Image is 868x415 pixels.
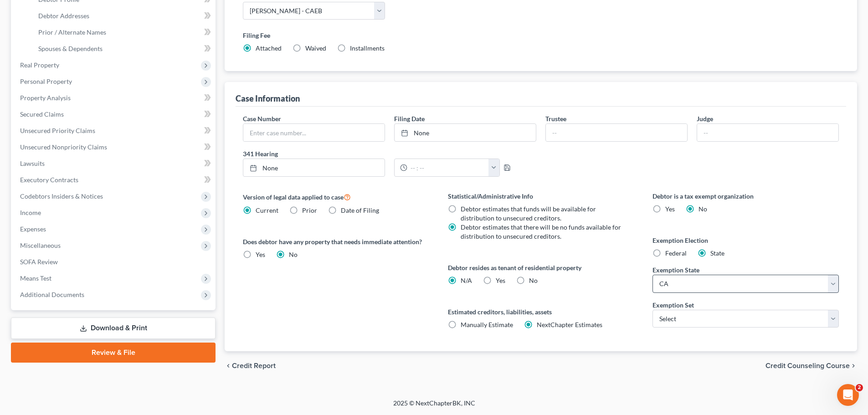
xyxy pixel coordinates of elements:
a: Unsecured Nonpriority Claims [13,139,216,155]
label: Trustee [545,114,566,123]
span: No [289,251,298,258]
label: Estimated creditors, liabilities, assets [448,307,634,317]
span: Attached [256,44,282,52]
button: chevron_left Credit Report [225,362,276,369]
a: Review & File [11,343,216,363]
span: Credit Report [232,362,276,369]
span: Yes [665,205,675,213]
input: -- [697,124,838,141]
span: Real Property [20,61,59,69]
span: Means Test [20,274,51,282]
span: Additional Documents [20,291,84,298]
input: -- [546,124,687,141]
a: Property Analysis [13,90,216,106]
span: Debtor estimates that funds will be available for distribution to unsecured creditors. [461,205,596,222]
i: chevron_left [225,362,232,369]
span: N/A [461,277,472,284]
span: Waived [305,44,326,52]
a: Secured Claims [13,106,216,123]
a: Executory Contracts [13,172,216,188]
span: No [529,277,538,284]
span: Expenses [20,225,46,233]
span: NextChapter Estimates [537,321,602,328]
label: Case Number [243,114,281,123]
input: -- : -- [407,159,489,176]
a: Lawsuits [13,155,216,172]
span: Unsecured Nonpriority Claims [20,143,107,151]
label: Statistical/Administrative Info [448,191,634,201]
span: Date of Filing [341,206,379,214]
span: SOFA Review [20,258,58,266]
label: Debtor is a tax exempt organization [652,191,839,201]
span: Credit Counseling Course [765,362,850,369]
span: Yes [256,251,265,258]
i: chevron_right [850,362,857,369]
span: Manually Estimate [461,321,513,328]
label: Version of legal data applied to case [243,191,429,202]
iframe: Intercom live chat [837,384,859,406]
span: Property Analysis [20,94,71,102]
a: None [243,159,385,176]
div: Case Information [236,93,300,104]
span: No [699,205,707,213]
span: Spouses & Dependents [38,45,103,52]
span: 2 [856,384,863,391]
span: Income [20,209,41,216]
label: Exemption State [652,265,699,275]
span: Personal Property [20,77,72,85]
span: Prior [302,206,317,214]
a: Debtor Addresses [31,8,216,24]
span: Prior / Alternate Names [38,28,106,36]
a: None [395,124,536,141]
span: State [710,249,724,257]
input: Enter case number... [243,124,385,141]
a: Download & Print [11,318,216,339]
label: Filing Fee [243,31,839,40]
label: Exemption Set [652,300,694,310]
a: SOFA Review [13,254,216,270]
span: Yes [496,277,505,284]
span: Federal [665,249,687,257]
span: Unsecured Priority Claims [20,127,95,134]
span: Codebtors Insiders & Notices [20,192,103,200]
div: 2025 © NextChapterBK, INC [175,399,694,415]
label: Debtor resides as tenant of residential property [448,263,634,272]
span: Lawsuits [20,159,45,167]
label: 341 Hearing [238,149,541,159]
label: Judge [697,114,713,123]
span: Debtor Addresses [38,12,89,20]
label: Does debtor have any property that needs immediate attention? [243,237,429,246]
span: Debtor estimates that there will be no funds available for distribution to unsecured creditors. [461,223,621,240]
span: Current [256,206,278,214]
span: Executory Contracts [20,176,78,184]
span: Installments [350,44,385,52]
span: Miscellaneous [20,241,61,249]
a: Prior / Alternate Names [31,24,216,41]
button: Credit Counseling Course chevron_right [765,362,857,369]
label: Filing Date [394,114,425,123]
span: Secured Claims [20,110,64,118]
a: Unsecured Priority Claims [13,123,216,139]
a: Spouses & Dependents [31,41,216,57]
label: Exemption Election [652,236,839,245]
